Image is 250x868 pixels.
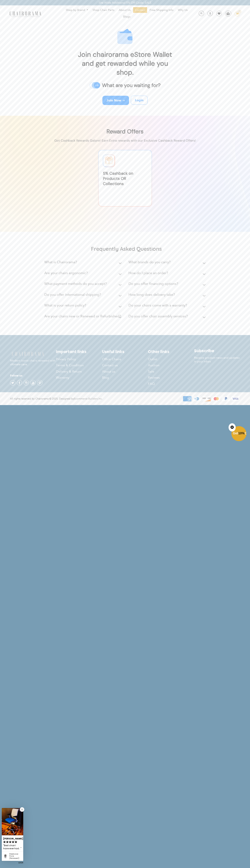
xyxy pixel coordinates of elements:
[194,356,240,363] p: Receive product news and updates in your inbox
[102,96,129,105] a: Join Now
[135,8,145,12] span: Contact
[128,293,175,297] h2: How long does delivery take?
[44,271,88,275] h2: Are your chairs ergonomic?
[44,290,123,301] summary: Do you offer international shipping?
[56,362,102,368] a: Terms & Condition
[6,841,9,843] svg: rating icon full
[102,376,109,380] span: Blog
[148,363,159,367] span: Auction
[64,7,90,13] a: Shop by Brand
[56,356,102,362] a: Privacy Policy
[102,356,148,362] a: Office Chairs
[225,11,231,16] img: WhatsApp_Image_2024-07-12_at_16.23.01.webp
[44,258,123,268] summary: What is Chairorama?
[10,351,46,357] img: chairorama
[56,357,76,361] span: Privacy Policy
[148,370,154,374] span: Sale
[148,7,175,13] a: Free Shipping Info
[128,279,207,290] summary: Do you offer financing options?
[100,80,161,90] p: What are you waiting for?
[102,349,148,354] h2: Useful links
[128,303,187,307] h2: Do your chairs come with a warranty?
[8,11,43,17] img: chairorama
[128,268,207,279] summary: How do I place an order?
[148,375,194,381] a: Reviews
[2,808,23,835] img: Agnes J. review of Steelcase Think (Renewed)
[44,303,86,307] h2: What is your return policy?
[44,293,101,297] h2: Do you offer international shipping?
[54,125,196,138] h1: Reward Offers
[148,376,160,380] span: Reviews
[44,312,123,323] summary: Are your chairs new or Renewed or Refurbished?
[56,363,84,367] span: Terms & Condition
[3,841,6,843] svg: rating icon full
[10,397,103,401] div: All rights reserved by Chairorama © 2025. Designed by
[128,260,170,264] h2: What brands do you carry?
[44,282,107,286] h2: What payment methods do you accept?
[102,362,148,368] a: Contact us
[238,431,245,435] span: 10%
[117,7,132,13] a: About Us
[148,382,155,386] span: FAQ
[74,397,103,400] a: Ecommerce Builders Inc.
[233,431,249,435] span: Get Off
[3,836,22,840] div: [PERSON_NAME]
[121,14,132,19] a: Blogs
[231,426,246,442] div: Get10%OffClose teaser
[56,370,82,374] span: Delivery & Return
[148,357,157,361] span: Outlet
[119,8,131,12] span: About Us
[56,375,102,381] a: Warranty
[178,8,188,12] span: Why Us
[148,362,194,368] a: Auction
[44,301,123,312] summary: What is your return policy?
[103,171,147,186] span: 5 % Cashback on Products OR Collections
[131,96,148,105] a: Login
[194,348,240,353] h2: Subscribe
[56,349,102,354] h2: Important links
[102,370,115,374] span: About us
[229,423,236,431] button: Close teaser
[128,258,207,268] summary: What brands do you carry?
[10,351,56,366] p: Modern iconic chairs renewed with ultimate care.
[150,8,174,12] span: Free Shipping Info
[102,363,118,367] span: Contact us
[148,381,194,387] a: FAQ
[12,841,14,843] svg: rating icon full
[128,301,207,312] summary: Do your chairs come with a warranty?
[54,138,196,143] p: Get Cashback Rewards Galore! Earn Extra rewards with our Exclusive Cashback Reward Offers!
[44,279,123,290] summary: What payment methods do you accept?
[44,268,123,279] summary: Are your chairs ergonomic?
[128,314,188,318] h2: Do you offer chair assembly services?
[91,7,116,13] a: Shop Chair Parts
[148,356,194,362] a: Outlet
[102,368,148,375] a: About us
[128,312,207,323] summary: Do you offer chair assembly services?
[9,841,11,843] svg: rating icon full
[44,314,121,318] h2: Are your chairs new or Renewed or Refurbished?
[3,844,22,850] div: Best chair I have ever had...
[128,290,207,301] summary: How long does delivery take?
[9,853,22,859] div: Steelcase Think (Renewed)
[15,841,17,843] svg: rating icon full
[44,245,208,252] h2: Frequently Asked Questions
[232,11,240,16] a: 1
[102,375,148,381] a: Blog
[44,260,77,264] h2: What is Chairorama?
[123,15,130,19] span: Blogs
[128,271,168,275] h2: How do I place an order?
[56,376,69,380] span: Warranty
[133,7,147,13] a: Contact
[77,46,173,80] p: Join chairorama eStore Wallet and get rewarded while you shop.
[10,373,56,378] h4: Folow us
[58,7,195,20] nav: DesktopNavigation
[56,368,102,375] a: Delivery & Return
[238,10,241,13] div: 1
[102,357,121,361] span: Office Chairs
[128,282,178,286] h2: Do you offer financing options?
[148,368,194,375] a: Sale
[148,349,194,354] h2: Other links
[176,7,189,13] a: Why Us
[93,8,114,12] span: Shop Chair Parts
